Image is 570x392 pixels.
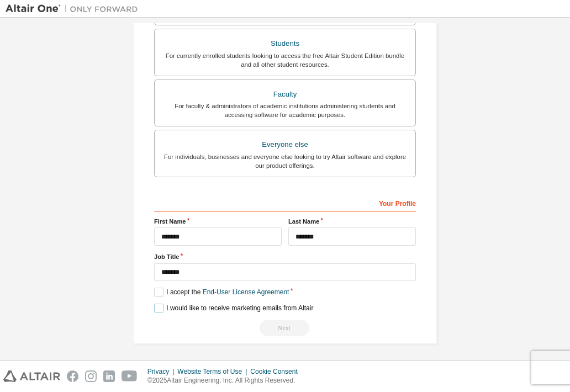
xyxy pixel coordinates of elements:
img: Altair One [6,3,144,14]
label: I would like to receive marketing emails from Altair [154,304,313,313]
img: instagram.svg [85,370,97,382]
label: Job Title [154,252,416,261]
div: For individuals, businesses and everyone else looking to try Altair software and explore our prod... [161,152,409,170]
div: Cookie Consent [250,367,304,376]
div: For currently enrolled students looking to access the free Altair Student Edition bundle and all ... [161,51,409,69]
div: Everyone else [161,137,409,152]
img: facebook.svg [67,370,78,382]
div: Privacy [147,367,177,376]
div: For faculty & administrators of academic institutions administering students and accessing softwa... [161,102,409,119]
label: First Name [154,217,282,226]
div: Faculty [161,87,409,102]
a: End-User License Agreement [203,288,289,296]
div: Website Terms of Use [177,367,250,376]
div: Your Profile [154,194,416,211]
p: © 2025 Altair Engineering, Inc. All Rights Reserved. [147,376,304,385]
div: Students [161,36,409,51]
label: I accept the [154,288,289,297]
img: altair_logo.svg [3,370,60,382]
img: youtube.svg [122,370,138,382]
div: Provide a valid email to continue [154,320,416,336]
label: Last Name [288,217,416,226]
img: linkedin.svg [103,370,115,382]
